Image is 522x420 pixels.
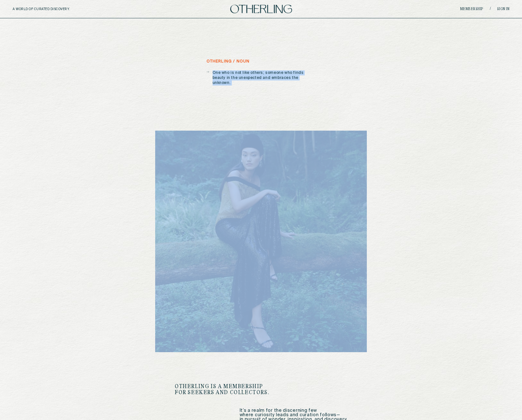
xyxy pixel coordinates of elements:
[13,7,97,11] h5: A WORLD OF CURATED DISCOVERY.
[175,384,276,396] h1: Otherling is a membership for seekers and collectors.
[155,131,367,352] img: image
[230,5,292,13] img: logo
[490,7,491,11] span: /
[460,7,484,11] a: Membership
[207,59,250,64] h5: otherling / noun
[213,70,316,86] p: One who is not like others; someone who finds beauty in the unexpected and embraces the unknown.
[497,7,510,11] a: Sign in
